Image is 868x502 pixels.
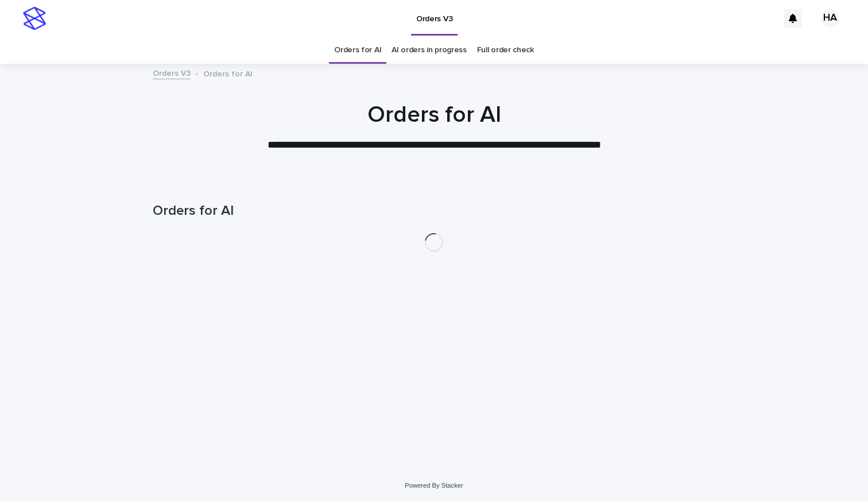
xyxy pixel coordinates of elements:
a: Full order check [477,37,534,64]
p: Orders for AI [203,67,253,79]
h1: Orders for AI [153,203,715,219]
a: Orders V3 [153,66,191,79]
img: stacker-logo-s-only.png [23,7,46,30]
h1: Orders for AI [153,101,715,129]
a: Powered By Stacker [405,482,463,489]
a: AI orders in progress [392,37,467,64]
div: HA [821,9,839,28]
a: Orders for AI [334,37,381,64]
